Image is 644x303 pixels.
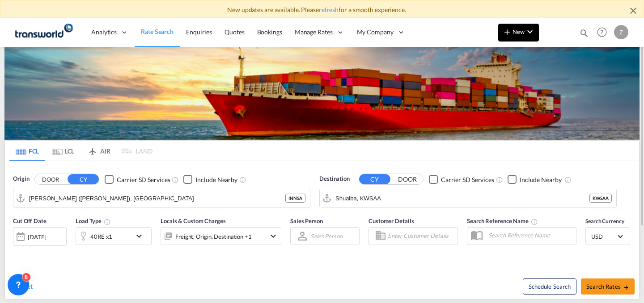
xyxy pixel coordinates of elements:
[117,175,170,184] div: Carrier SD Services
[288,18,351,47] div: Manage Rates
[85,18,135,47] div: Analytics
[429,174,494,184] md-checkbox: Checkbox No Ink
[357,28,394,37] span: My Company
[134,231,149,241] md-icon: icon-chevron-down
[585,218,624,224] span: Search Currency
[579,28,589,38] md-icon: icon-magnify
[195,175,237,184] div: Include Nearby
[520,175,562,184] div: Include Nearby
[13,189,310,207] md-input-container: Jawaharlal Nehru (Nhava Sheva), INNSA
[614,25,628,39] div: Z
[589,194,612,203] div: KWSAA
[135,18,180,47] a: Rate Search
[13,227,67,246] div: [DATE]
[13,245,20,257] md-datepicker: Select
[1,5,643,14] div: New updates are available. Please for a smooth experience.
[13,217,47,224] span: Cut Off Date
[268,231,279,241] md-icon: icon-chevron-down
[29,191,285,205] input: Search by Port
[161,217,226,224] span: Locals & Custom Charges
[104,218,111,225] md-icon: icon-information-outline
[484,228,576,242] input: Search Reference Name
[319,6,339,13] a: refresh
[17,282,33,290] span: Reset
[502,26,513,37] md-icon: icon-plus 400-fg
[441,175,494,184] div: Carrier SD Services
[392,174,423,185] button: DOOR
[502,28,535,35] span: New
[628,5,639,16] md-icon: icon-close
[91,28,117,37] span: Analytics
[594,25,610,40] span: Help
[13,174,29,183] span: Origin
[290,217,323,224] span: Sales Person
[141,28,174,35] span: Rate Search
[508,174,562,184] md-checkbox: Checkbox No Ink
[76,227,152,245] div: 40RE x1icon-chevron-down
[251,18,288,47] a: Bookings
[105,174,170,184] md-checkbox: Checkbox No Ink
[239,176,246,183] md-icon: Unchecked: Ignores neighbouring ports when fetching rates.Checked : Includes neighbouring ports w...
[523,278,576,295] button: Note: By default Schedule search will only considerorigin ports, destination ports and cut off da...
[186,28,212,36] span: Enquiries
[218,18,250,47] a: Quotes
[586,283,629,290] span: Search Rates
[285,194,305,203] div: INNSA
[623,284,629,291] md-icon: icon-arrow-right
[4,47,640,140] img: LCL+%26+FCL+BACKGROUND.png
[9,141,153,161] md-pagination-wrapper: Use the left and right arrow keys to navigate between tabs
[13,22,74,42] img: 1a84b2306ded11f09c1219774cd0a0fe.png
[9,282,33,292] div: icon-refreshReset
[564,176,572,183] md-icon: Unchecked: Ignores neighbouring ports when fetching rates.Checked : Includes neighbouring ports w...
[180,18,218,47] a: Enquiries
[295,28,333,37] span: Manage Rates
[388,229,455,243] input: Enter Customer Details
[369,217,414,224] span: Customer Details
[172,176,179,183] md-icon: Unchecked: Search for CY (Container Yard) services for all selected carriers.Checked : Search for...
[45,141,81,161] md-tab-item: LCL
[28,233,46,241] div: [DATE]
[90,230,112,243] div: 40RE x1
[175,230,252,243] div: Freight Origin Destination Factory Stuffing
[9,141,45,161] md-tab-item: FCL
[581,278,635,295] button: Search Ratesicon-arrow-right
[183,174,237,184] md-checkbox: Checkbox No Ink
[351,18,411,47] div: My Company
[225,28,244,36] span: Quotes
[496,176,503,183] md-icon: Unchecked: Search for CY (Container Yard) services for all selected carriers.Checked : Search for...
[359,174,390,184] button: CY
[579,28,589,42] div: icon-magnify
[320,189,616,207] md-input-container: Shuaiba, KWSAA
[319,174,350,183] span: Destination
[257,28,282,36] span: Bookings
[590,230,625,243] md-select: Select Currency: $ USDUnited States Dollar
[76,217,111,224] span: Load Type
[309,229,343,242] md-select: Sales Person
[161,227,281,245] div: Freight Origin Destination Factory Stuffingicon-chevron-down
[81,141,117,161] md-tab-item: AIR
[531,218,538,225] md-icon: Your search will be saved by the below given name
[525,26,535,37] md-icon: icon-chevron-down
[467,217,538,224] span: Search Reference Name
[498,24,539,42] button: icon-plus 400-fgNewicon-chevron-down
[591,232,616,241] span: USD
[68,174,99,184] button: CY
[594,25,614,41] div: Help
[87,146,98,153] md-icon: icon-airplane
[35,174,66,185] button: DOOR
[5,161,639,299] div: Origin DOOR CY Checkbox No InkUnchecked: Search for CY (Container Yard) services for all selected...
[335,191,589,205] input: Search by Port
